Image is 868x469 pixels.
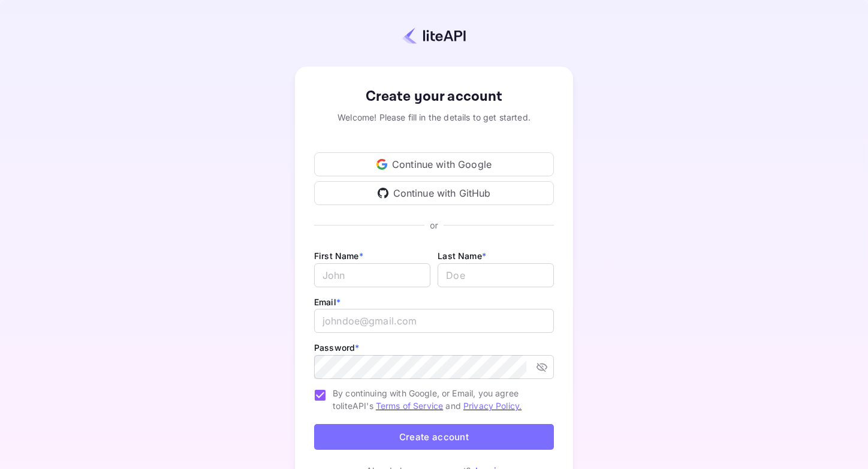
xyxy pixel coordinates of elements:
[314,181,554,205] div: Continue with GitHub
[314,251,363,261] label: First Name
[376,401,443,411] a: Terms of Service
[402,27,466,44] img: liteapi
[314,424,554,450] button: Create account
[314,297,340,307] label: Email
[463,401,522,411] a: Privacy Policy.
[314,342,359,353] label: Password
[438,263,554,287] input: Doe
[314,309,554,333] input: johndoe@gmail.com
[314,111,554,124] div: Welcome! Please fill in the details to get started.
[438,251,486,261] label: Last Name
[314,263,430,287] input: John
[531,356,553,378] button: toggle password visibility
[333,387,544,412] span: By continuing with Google, or Email, you agree to liteAPI's and
[314,152,554,176] div: Continue with Google
[314,86,554,107] div: Create your account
